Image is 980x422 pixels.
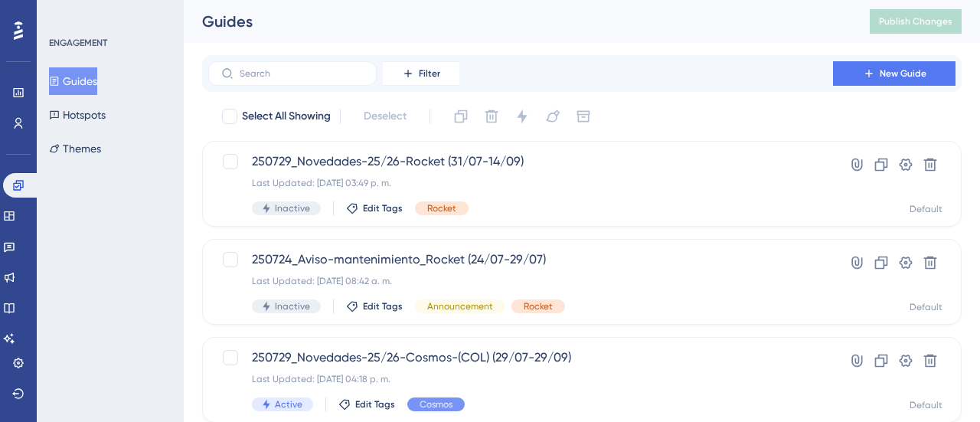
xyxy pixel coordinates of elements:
button: Edit Tags [346,300,403,312]
div: Guides [202,11,831,32]
div: Default [910,399,942,411]
button: Edit Tags [338,398,395,411]
span: Edit Tags [363,300,403,312]
span: Edit Tags [355,398,395,411]
span: Announcement [427,300,493,312]
span: Cosmos [420,398,452,411]
button: Guides [49,67,97,95]
span: Inactive [275,202,310,214]
button: Filter [383,61,459,86]
span: 250729_Novedades-25/26-Cosmos-(COL) (29/07-29/09) [252,348,789,367]
div: Default [910,203,942,215]
span: Select All Showing [242,107,331,126]
span: Edit Tags [363,202,403,214]
button: Deselect [350,103,420,130]
span: Inactive [275,300,310,312]
span: Deselect [364,107,407,126]
span: Filter [419,67,440,80]
div: Last Updated: [DATE] 04:18 p. m. [252,373,789,385]
div: ENGAGEMENT [49,37,107,49]
span: Rocket [524,300,553,312]
span: 250729_Novedades-25/26-Rocket (31/07-14/09) [252,152,789,171]
div: Default [910,301,942,313]
span: Publish Changes [879,15,952,28]
span: 250724_Aviso-mantenimiento_Rocket (24/07-29/07) [252,250,789,269]
div: Last Updated: [DATE] 03:49 p. m. [252,177,789,189]
button: Hotspots [49,101,106,129]
button: Themes [49,135,101,162]
button: Publish Changes [870,9,962,34]
div: Last Updated: [DATE] 08:42 a. m. [252,275,789,287]
span: Rocket [427,202,456,214]
span: Active [275,398,302,411]
button: Edit Tags [346,202,403,214]
span: New Guide [880,67,926,80]
button: New Guide [833,61,955,86]
input: Search [240,68,364,79]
